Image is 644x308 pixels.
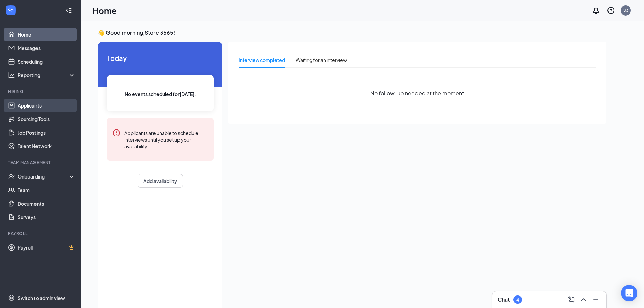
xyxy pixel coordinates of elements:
[8,160,74,165] div: Team Management
[8,89,74,94] div: Hiring
[607,6,615,15] svg: QuestionInfo
[370,89,464,97] span: No follow-up needed at the moment
[18,210,75,224] a: Surveys
[18,55,75,68] a: Scheduling
[592,6,600,15] svg: Notifications
[93,5,117,16] h1: Home
[18,139,75,153] a: Talent Network
[18,197,75,210] a: Documents
[125,90,196,98] span: No events scheduled for [DATE] .
[98,29,606,37] h3: 👋 Good morning, Store 3565 !
[7,7,14,14] svg: WorkstreamLogo
[124,129,208,150] div: Applicants are unable to schedule interviews until you set up your availability.
[18,241,75,254] a: PayrollCrown
[112,129,120,137] svg: Error
[18,173,70,180] div: Onboarding
[567,295,575,304] svg: ComposeMessage
[107,53,214,63] span: Today
[18,99,75,112] a: Applicants
[566,294,577,305] button: ComposeMessage
[592,295,600,304] svg: Minimize
[65,7,72,14] svg: Collapse
[579,295,588,304] svg: ChevronUp
[18,294,65,301] div: Switch to admin view
[498,296,510,303] h3: Chat
[8,72,15,78] svg: Analysis
[578,294,589,305] button: ChevronUp
[623,7,628,13] div: S3
[138,174,183,188] button: Add availability
[296,56,347,64] div: Waiting for an interview
[18,72,76,78] div: Reporting
[8,231,74,236] div: Payroll
[8,294,15,301] svg: Settings
[590,294,601,305] button: Minimize
[621,285,637,301] div: Open Intercom Messenger
[18,126,75,139] a: Job Postings
[18,41,75,55] a: Messages
[18,112,75,126] a: Sourcing Tools
[18,183,75,197] a: Team
[516,297,519,303] div: 4
[18,28,75,41] a: Home
[239,56,285,64] div: Interview completed
[8,173,15,180] svg: UserCheck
